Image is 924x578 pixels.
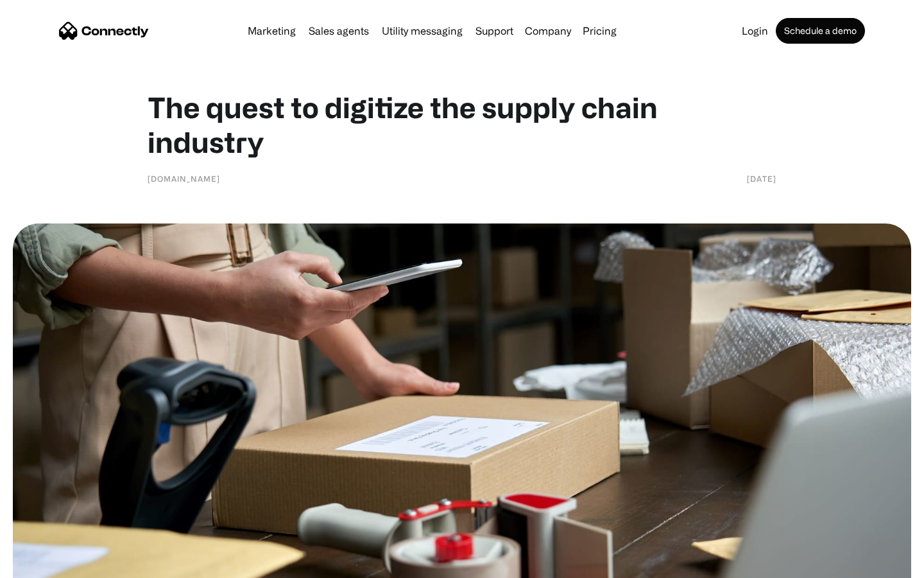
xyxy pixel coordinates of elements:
[243,26,301,36] a: Marketing
[26,556,77,574] ul: Language list
[747,172,776,185] div: [DATE]
[521,22,575,40] div: Company
[577,26,622,36] a: Pricing
[148,172,220,185] div: [DOMAIN_NAME]
[776,18,865,44] a: Schedule a demo
[737,26,773,36] a: Login
[148,90,776,159] h1: The quest to digitize the supply chain industry
[525,22,571,40] div: Company
[304,26,374,36] a: Sales agents
[59,21,149,40] a: home
[377,26,468,36] a: Utility messaging
[470,26,518,36] a: Support
[13,556,77,574] aside: Language selected: English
